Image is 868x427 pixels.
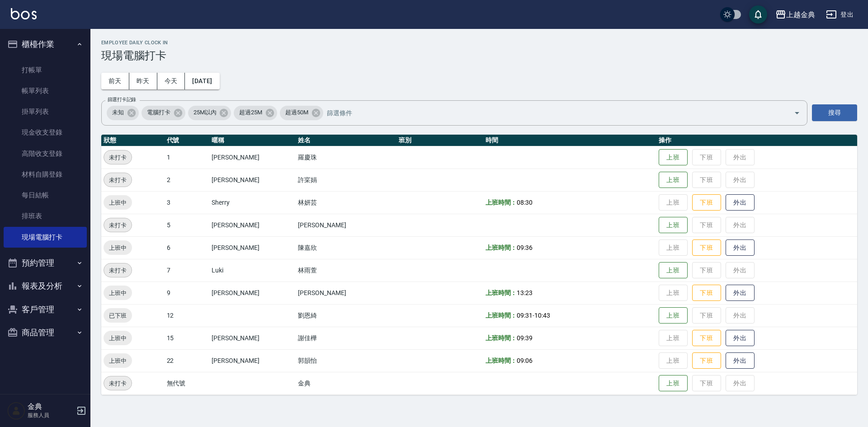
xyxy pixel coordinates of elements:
button: 昨天 [129,73,157,89]
td: 7 [165,259,209,282]
span: 未打卡 [104,379,132,388]
button: 登出 [822,6,857,23]
label: 篩選打卡記錄 [108,96,136,103]
th: 操作 [656,135,857,146]
span: 未打卡 [104,175,132,185]
b: 上班時間： [486,334,517,342]
a: 每日結帳 [4,185,87,206]
button: [DATE] [185,73,219,89]
a: 打帳單 [4,60,87,80]
button: 報表及分析 [4,274,87,298]
span: 超過50M [280,108,314,117]
button: 商品管理 [4,321,87,344]
div: 超過50M [280,106,323,120]
img: Person [7,402,25,420]
td: [PERSON_NAME] [296,282,396,304]
td: 謝佳樺 [296,327,396,349]
span: 09:39 [517,334,533,342]
span: 電腦打卡 [142,108,176,117]
button: 外出 [726,194,755,211]
button: 下班 [692,194,721,211]
img: Logo [11,8,37,19]
button: 上班 [659,375,688,392]
span: 未知 [107,108,129,117]
span: 25M以內 [188,108,222,117]
span: 超過25M [234,108,268,117]
button: 下班 [692,330,721,347]
td: [PERSON_NAME] [209,146,296,169]
a: 現金收支登錄 [4,122,87,143]
span: 上班中 [104,288,132,298]
span: 09:36 [517,244,533,251]
td: 12 [165,304,209,327]
td: [PERSON_NAME] [209,236,296,259]
div: 電腦打卡 [142,106,185,120]
td: Sherry [209,191,296,214]
th: 代號 [165,135,209,146]
span: 08:30 [517,199,533,206]
td: 劉恩綺 [296,304,396,327]
span: 13:23 [517,289,533,296]
td: 羅慶珠 [296,146,396,169]
th: 時間 [483,135,656,146]
button: 上班 [659,307,688,324]
button: 下班 [692,352,721,369]
button: 下班 [692,285,721,301]
td: [PERSON_NAME] [209,214,296,236]
td: 9 [165,282,209,304]
td: [PERSON_NAME] [209,169,296,191]
b: 上班時間： [486,199,517,206]
span: 上班中 [104,198,132,207]
a: 帳單列表 [4,80,87,101]
span: 未打卡 [104,153,132,162]
a: 材料自購登錄 [4,164,87,185]
a: 掛單列表 [4,101,87,122]
a: 現場電腦打卡 [4,227,87,248]
th: 暱稱 [209,135,296,146]
td: 1 [165,146,209,169]
td: [PERSON_NAME] [209,349,296,372]
span: 09:06 [517,357,533,364]
td: [PERSON_NAME] [209,327,296,349]
button: 外出 [726,352,755,369]
td: 金典 [296,372,396,394]
button: 櫃檯作業 [4,33,87,56]
button: 前天 [101,73,129,89]
th: 班別 [396,135,483,146]
div: 上越金典 [786,9,815,20]
td: 林雨萱 [296,259,396,282]
td: 許寀娟 [296,169,396,191]
td: 5 [165,214,209,236]
button: 上越金典 [772,5,819,24]
td: - [483,304,656,327]
b: 上班時間： [486,312,517,319]
td: [PERSON_NAME] [296,214,396,236]
td: 15 [165,327,209,349]
a: 高階收支登錄 [4,143,87,164]
th: 姓名 [296,135,396,146]
button: 上班 [659,149,688,166]
button: 客戶管理 [4,298,87,321]
span: 上班中 [104,333,132,343]
td: 林妍芸 [296,191,396,214]
input: 篩選條件 [325,105,778,121]
button: save [749,5,767,23]
b: 上班時間： [486,244,517,251]
td: 無代號 [165,372,209,394]
span: 未打卡 [104,266,132,275]
button: 下班 [692,239,721,256]
h2: Employee Daily Clock In [101,40,857,46]
td: [PERSON_NAME] [209,282,296,304]
button: 外出 [726,239,755,256]
div: 未知 [107,106,139,120]
a: 排班表 [4,206,87,226]
span: 上班中 [104,243,132,253]
div: 25M以內 [188,106,231,120]
button: 今天 [157,73,185,89]
button: 上班 [659,172,688,188]
td: 2 [165,169,209,191]
button: 外出 [726,285,755,301]
div: 超過25M [234,106,277,120]
td: 3 [165,191,209,214]
td: 22 [165,349,209,372]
